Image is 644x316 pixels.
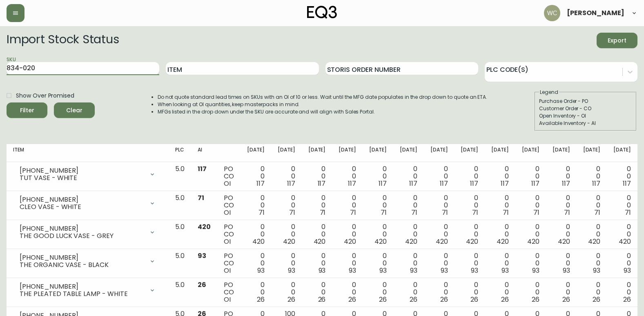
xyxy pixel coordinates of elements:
[623,179,631,188] span: 117
[583,194,601,216] div: 0 0
[13,165,162,183] div: [PHONE_NUMBER]TUT VASE - WHITE
[252,237,265,246] span: 420
[369,223,387,245] div: 0 0
[224,295,231,304] span: OI
[288,266,295,275] span: 93
[583,165,601,187] div: 0 0
[224,208,231,217] span: OI
[13,194,162,212] div: [PHONE_NUMBER]CLEO VASE - WHITE
[7,144,169,162] th: Item
[527,237,539,246] span: 420
[607,144,637,162] th: [DATE]
[258,208,265,217] span: 71
[20,290,144,298] div: THE PLEATED TABLE LAMP - WHITE
[624,266,631,275] span: 93
[247,194,265,216] div: 0 0
[7,33,119,48] h2: Import Stock Status
[522,252,539,274] div: 0 0
[522,165,539,187] div: 0 0
[256,179,265,188] span: 117
[308,252,326,274] div: 0 0
[363,144,393,162] th: [DATE]
[430,223,448,245] div: 0 0
[409,179,417,188] span: 117
[430,252,448,274] div: 0 0
[472,208,478,217] span: 71
[308,194,326,216] div: 0 0
[287,179,295,188] span: 117
[224,223,234,245] div: PO CO
[539,105,632,112] div: Customer Order - CO
[308,281,326,303] div: 0 0
[553,194,570,216] div: 0 0
[369,281,387,303] div: 0 0
[522,281,539,303] div: 0 0
[247,165,265,187] div: 0 0
[278,281,295,303] div: 0 0
[553,165,570,187] div: 0 0
[198,251,206,260] span: 93
[497,237,509,246] span: 420
[539,112,632,120] div: Open Inventory - OI
[339,194,356,216] div: 0 0
[491,194,509,216] div: 0 0
[7,102,47,118] button: Filter
[613,223,631,245] div: 0 0
[339,252,356,274] div: 0 0
[562,179,570,188] span: 117
[613,194,631,216] div: 0 0
[522,194,539,216] div: 0 0
[436,237,448,246] span: 420
[247,252,265,274] div: 0 0
[224,194,234,216] div: PO CO
[158,101,488,108] li: When looking at OI quantities, keep masterpacks in mind.
[287,295,295,304] span: 26
[169,249,191,278] td: 5.0
[485,144,515,162] th: [DATE]
[625,208,631,217] span: 71
[553,281,570,303] div: 0 0
[623,295,631,304] span: 26
[461,281,478,303] div: 0 0
[350,208,356,217] span: 71
[461,165,478,187] div: 0 0
[491,252,509,274] div: 0 0
[320,208,326,217] span: 71
[278,223,295,245] div: 0 0
[16,91,74,100] span: Show Over Promised
[400,194,417,216] div: 0 0
[532,295,539,304] span: 26
[169,278,191,307] td: 5.0
[289,208,295,217] span: 71
[593,295,600,304] span: 26
[619,237,631,246] span: 420
[20,203,144,211] div: CLEO VASE - WHITE
[369,165,387,187] div: 0 0
[379,266,387,275] span: 93
[13,252,162,270] div: [PHONE_NUMBER]THE ORGANIC VASE - BLACK
[158,108,488,116] li: MFGs listed in the drop down under the SKU are accurate and will align with Sales Portal.
[20,196,144,203] div: [PHONE_NUMBER]
[461,252,478,274] div: 0 0
[613,165,631,187] div: 0 0
[503,208,509,217] span: 71
[348,179,356,188] span: 117
[539,98,632,105] div: Purchase Order - PO
[379,295,387,304] span: 26
[257,295,265,304] span: 26
[60,105,88,116] span: Clear
[441,266,448,275] span: 93
[257,266,265,275] span: 93
[515,144,546,162] th: [DATE]
[278,165,295,187] div: 0 0
[20,174,144,182] div: TUT VASE - WHITE
[224,179,231,188] span: OI
[20,167,144,174] div: [PHONE_NUMBER]
[319,266,326,275] span: 93
[454,144,485,162] th: [DATE]
[278,252,295,274] div: 0 0
[332,144,363,162] th: [DATE]
[597,33,637,48] button: Export
[224,266,231,275] span: OI
[442,208,448,217] span: 71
